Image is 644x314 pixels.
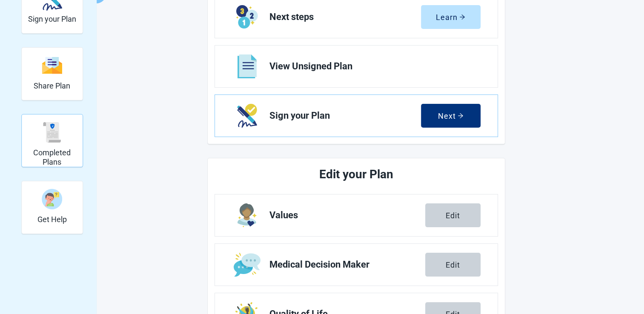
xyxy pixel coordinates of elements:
[425,203,481,227] button: Edit
[269,61,474,71] span: View Unsigned Plan
[425,253,481,277] button: Edit
[446,211,460,220] div: Edit
[21,114,83,167] div: Completed Plans
[421,5,481,29] button: Learnarrow-right
[269,260,425,270] span: Medical Decision Maker
[269,111,421,121] span: Sign your Plan
[215,95,498,137] a: Next Sign your Plan section
[34,81,70,91] h2: Share Plan
[21,47,83,100] div: Share Plan
[42,189,62,209] img: person-question-x68TBcxA.svg
[25,148,79,166] h2: Completed Plans
[28,14,76,24] h2: Sign your Plan
[42,56,62,74] img: svg%3e
[37,215,67,224] h2: Get Help
[215,194,498,236] a: Edit Values section
[436,13,465,21] div: Learn
[269,12,421,22] span: Next steps
[446,260,460,269] div: Edit
[42,122,62,143] img: svg%3e
[21,181,83,234] div: Get Help
[421,104,481,128] button: Nextarrow-right
[438,111,464,120] div: Next
[458,113,464,119] span: arrow-right
[215,244,498,285] a: Edit Medical Decision Maker section
[269,210,425,220] span: Values
[459,14,465,20] span: arrow-right
[246,165,466,184] h2: Edit your Plan
[215,46,498,87] a: View View Unsigned Plan section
